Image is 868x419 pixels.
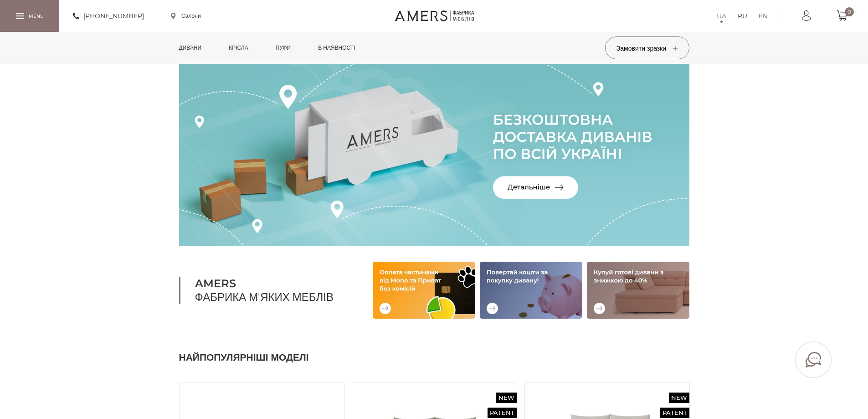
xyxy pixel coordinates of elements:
[73,10,144,21] a: [PHONE_NUMBER]
[605,36,689,59] button: Замовити зразки
[269,32,298,64] a: Пуфи
[717,10,726,21] a: UA
[496,393,517,403] span: New
[738,10,747,21] a: RU
[616,44,678,52] span: Замовити зразки
[171,12,201,20] a: Салони
[373,262,475,319] img: Оплата частинами від Mono та Приват без комісій
[759,10,768,21] a: EN
[480,262,582,319] img: Повертай кошти за покупку дивану
[195,277,350,290] b: AMERS
[488,408,517,418] span: Patent
[660,408,689,418] span: Patent
[172,32,209,64] a: Дивани
[311,32,362,64] a: в наявності
[179,277,350,304] h1: Фабрика м'яких меблів
[587,262,689,319] img: Купуй готові дивани зі знижкою до 40%
[669,393,689,403] span: New
[179,351,689,364] h2: Найпопулярніші моделі
[222,32,255,64] a: Крісла
[845,7,854,16] span: 0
